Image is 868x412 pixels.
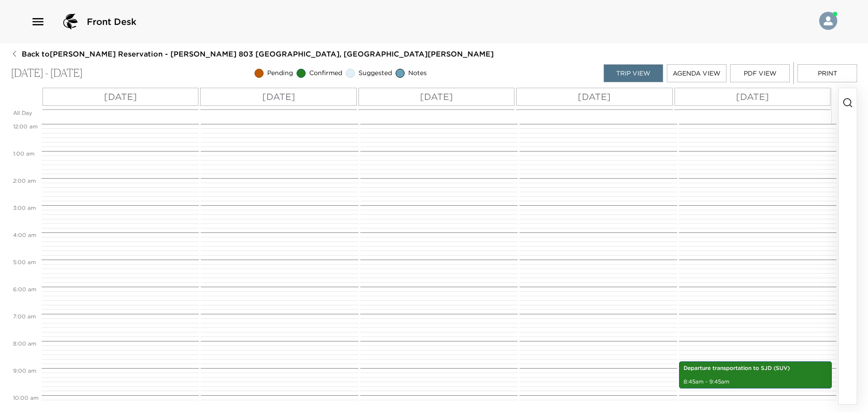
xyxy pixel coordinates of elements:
[604,64,663,82] button: Trip View
[667,64,726,82] button: Agenda View
[13,109,39,117] p: All Day
[359,69,392,78] span: Suggested
[200,88,356,106] button: [DATE]
[679,361,832,388] div: Departure transportation to SJD (SUV)8:45am - 9:45am
[11,123,40,130] span: 12:00 AM
[736,90,769,104] p: [DATE]
[87,15,137,28] span: Front Desk
[60,11,81,33] img: logo
[420,90,453,104] p: [DATE]
[408,69,427,78] span: Notes
[359,88,514,106] button: [DATE]
[675,88,830,106] button: [DATE]
[11,313,38,320] span: 7:00 AM
[11,150,37,157] span: 1:00 AM
[11,394,41,401] span: 10:00 AM
[42,88,198,106] button: [DATE]
[11,49,494,59] button: Back to[PERSON_NAME] Reservation - [PERSON_NAME] 803 [GEOGRAPHIC_DATA], [GEOGRAPHIC_DATA][PERSON_...
[104,90,137,104] p: [DATE]
[11,177,38,184] span: 2:00 AM
[819,12,837,30] img: User
[11,204,38,211] span: 3:00 AM
[11,259,38,265] span: 5:00 AM
[309,69,342,78] span: Confirmed
[262,90,295,104] p: [DATE]
[11,286,38,293] span: 6:00 AM
[730,64,790,82] button: PDF View
[22,49,494,59] span: Back to [PERSON_NAME] Reservation - [PERSON_NAME] 803 [GEOGRAPHIC_DATA], [GEOGRAPHIC_DATA][PERSON...
[11,367,38,374] span: 9:00 AM
[267,69,293,78] span: Pending
[578,90,611,104] p: [DATE]
[516,88,672,106] button: [DATE]
[11,67,83,80] p: [DATE] - [DATE]
[684,365,827,372] p: Departure transportation to SJD (SUV)
[11,340,38,347] span: 8:00 AM
[797,64,857,82] button: Print
[684,378,827,386] p: 8:45am - 9:45am
[11,232,38,238] span: 4:00 AM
